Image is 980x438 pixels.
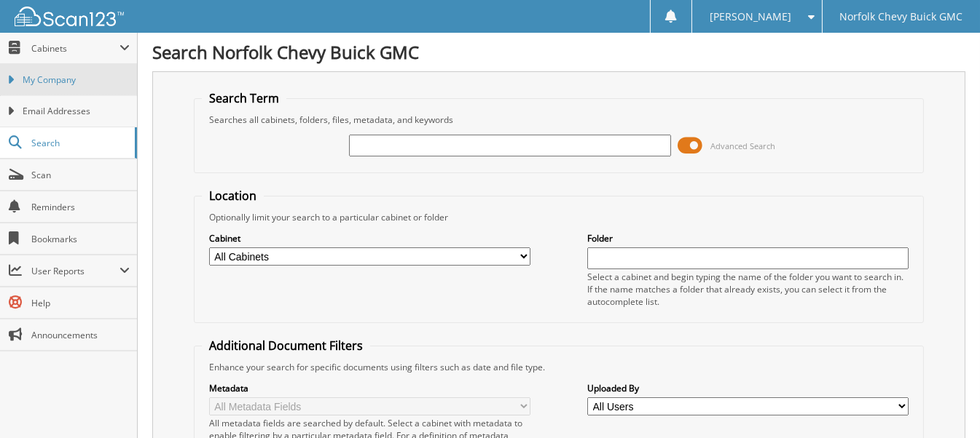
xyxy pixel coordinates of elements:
[907,368,980,438] iframe: Chat Widget
[31,201,130,213] span: Reminders
[31,169,130,181] span: Scan
[840,12,963,21] span: Norfolk Chevy Buick GMC
[587,271,909,308] div: Select a cabinet and begin typing the name of the folder you want to search in. If the name match...
[202,188,264,204] legend: Location
[209,232,530,244] label: Cabinet
[202,90,286,106] legend: Search Term
[587,232,909,244] label: Folder
[202,211,916,223] div: Optionally limit your search to a particular cabinet or folder
[23,73,130,87] span: My Company
[31,297,130,309] span: Help
[31,265,119,277] span: User Reports
[31,137,128,149] span: Search
[31,329,130,341] span: Announcements
[202,361,916,373] div: Enhance your search for specific documents using filters such as date and file type.
[710,12,791,21] span: [PERSON_NAME]
[15,7,124,26] img: scan123-logo-white.svg
[202,338,370,354] legend: Additional Document Filters
[152,40,965,64] h1: Search Norfolk Chevy Buick GMC
[31,42,119,55] span: Cabinets
[711,140,776,151] span: Advanced Search
[202,114,916,126] div: Searches all cabinets, folders, files, metadata, and keywords
[23,105,130,118] span: Email Addresses
[31,233,130,245] span: Bookmarks
[587,382,909,394] label: Uploaded By
[209,382,530,394] label: Metadata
